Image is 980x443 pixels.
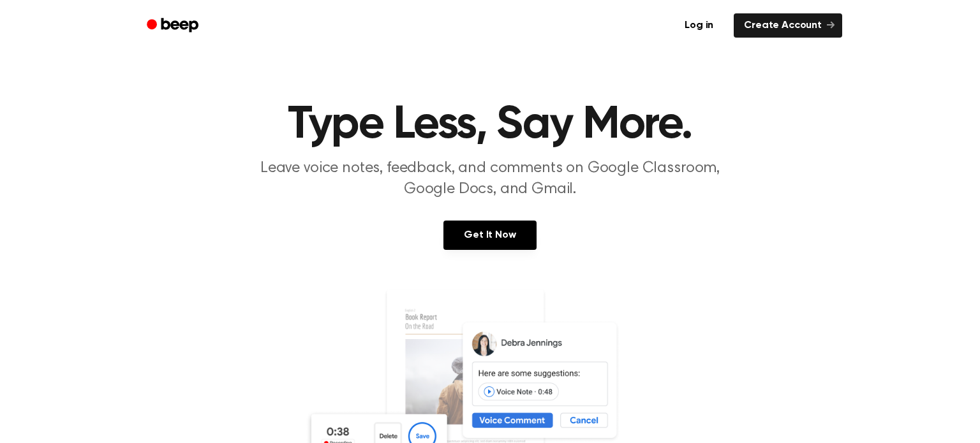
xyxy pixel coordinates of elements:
a: Log in [672,11,726,40]
a: Beep [138,13,210,38]
h1: Type Less, Say More. [163,102,817,148]
a: Create Account [734,13,842,38]
p: Leave voice notes, feedback, and comments on Google Classroom, Google Docs, and Gmail. [245,158,735,200]
a: Get It Now [443,221,536,250]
